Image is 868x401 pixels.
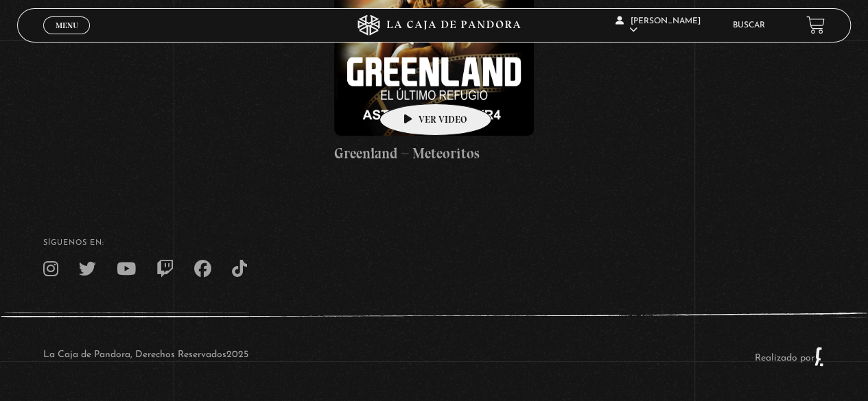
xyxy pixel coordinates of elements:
h4: SÍguenos en: [43,239,825,247]
p: La Caja de Pandora, Derechos Reservados 2025 [43,346,248,367]
span: [PERSON_NAME] [615,17,701,34]
h4: Greenland – Meteoritos [334,143,534,165]
a: Buscar [733,21,765,29]
a: View your shopping cart [806,16,825,34]
span: Menu [56,21,78,29]
a: Realizado por [755,353,825,363]
span: Cerrar [51,32,83,42]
